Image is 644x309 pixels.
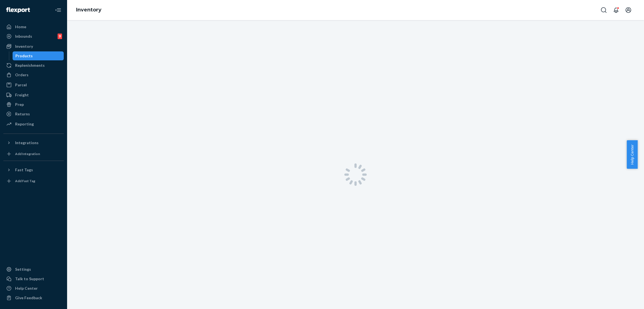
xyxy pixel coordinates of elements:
a: Help Center [3,284,64,293]
a: Inventory [76,7,101,13]
button: Help Center [627,140,638,169]
button: Integrations [3,138,64,147]
div: Add Fast Tag [15,179,35,183]
div: Orders [15,72,29,78]
a: Home [3,22,64,31]
div: Replenishments [15,63,45,68]
div: Settings [15,267,31,272]
a: Replenishments [3,61,64,70]
img: Flexport logo [6,7,30,13]
div: Prep [15,102,24,107]
div: Help Center [15,286,38,291]
ol: breadcrumbs [72,2,106,18]
button: Give Feedback [3,293,64,302]
a: Returns [3,110,64,118]
button: Open account menu [623,4,634,16]
div: Fast Tags [15,167,33,173]
a: Settings [3,265,64,274]
div: Inbounds [15,34,32,39]
div: Inventory [15,44,33,49]
iframe: Opens a widget where you can chat to one of our agents [609,292,638,306]
div: Integrations [15,140,39,146]
div: Products [15,53,33,59]
div: Talk to Support [15,276,44,282]
div: Add Integration [15,151,40,156]
a: Prep [3,100,64,109]
a: Add Fast Tag [3,177,64,186]
a: Freight [3,91,64,99]
div: Reporting [15,121,34,127]
a: Add Integration [3,149,64,158]
a: Inventory [3,42,64,51]
a: Inbounds9 [3,32,64,41]
div: Freight [15,92,29,98]
button: Open notifications [610,4,622,16]
div: Home [15,24,26,30]
div: Parcel [15,82,27,88]
div: 9 [58,34,62,39]
button: Talk to Support [3,274,64,283]
a: Parcel [3,80,64,89]
div: Give Feedback [15,295,42,301]
button: Fast Tags [3,165,64,174]
a: Orders [3,70,64,79]
button: Close Navigation [53,4,64,16]
div: Returns [15,111,30,117]
a: Products [13,51,64,60]
button: Open Search Box [598,4,609,16]
a: Reporting [3,120,64,129]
